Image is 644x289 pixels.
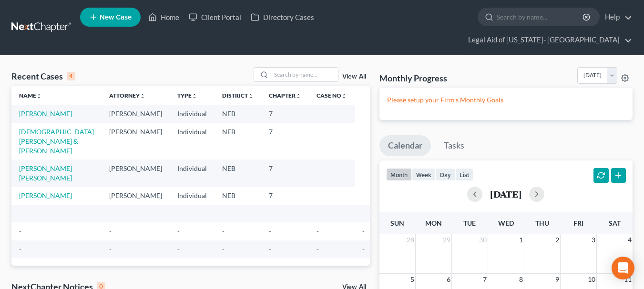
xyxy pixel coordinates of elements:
[177,209,180,218] span: -
[406,234,415,246] span: 28
[627,234,633,246] span: 4
[170,159,215,187] td: Individual
[482,274,488,285] span: 7
[109,92,145,99] a: Attorneyunfold_more
[554,274,560,285] span: 9
[271,68,338,81] input: Search by name...
[102,187,170,205] td: [PERSON_NAME]
[19,227,21,235] span: -
[109,227,112,235] span: -
[215,187,261,205] td: NEB
[412,168,436,181] button: week
[362,245,365,253] span: -
[463,31,632,49] a: Legal Aid of [US_STATE]- [GEOGRAPHIC_DATA]
[317,227,319,235] span: -
[269,245,271,253] span: -
[102,159,170,187] td: [PERSON_NAME]
[248,93,254,99] i: unfold_more
[261,123,309,159] td: 7
[490,189,521,199] h2: [DATE]
[387,95,625,105] p: Please setup your Firm's Monthly Goals
[215,159,261,187] td: NEB
[497,8,584,26] input: Search by name...
[612,257,634,279] div: Open Intercom Messenger
[379,72,447,84] h3: Monthly Progress
[102,123,170,159] td: [PERSON_NAME]
[535,219,549,227] span: Thu
[341,93,347,99] i: unfold_more
[222,245,225,253] span: -
[362,209,365,218] span: -
[498,219,514,227] span: Wed
[518,274,524,285] span: 8
[409,274,415,285] span: 5
[379,135,431,156] a: Calendar
[435,135,473,156] a: Tasks
[478,234,488,246] span: 30
[19,92,42,99] a: Nameunfold_more
[215,105,261,122] td: NEB
[269,92,301,99] a: Chapterunfold_more
[261,159,309,187] td: 7
[222,92,254,99] a: Districtunfold_more
[170,123,215,159] td: Individual
[170,105,215,122] td: Individual
[109,209,112,218] span: -
[317,92,347,99] a: Case Nounfold_more
[222,227,225,235] span: -
[177,92,197,99] a: Typeunfold_more
[215,123,261,159] td: NEB
[140,93,145,99] i: unfold_more
[386,168,412,181] button: month
[36,93,42,99] i: unfold_more
[442,234,451,246] span: 29
[463,219,476,227] span: Tue
[269,209,271,218] span: -
[436,168,455,181] button: day
[587,274,596,285] span: 10
[317,245,319,253] span: -
[109,245,112,253] span: -
[19,128,94,155] a: [DEMOGRAPHIC_DATA][PERSON_NAME] & [PERSON_NAME]
[317,209,319,218] span: -
[446,274,451,285] span: 6
[591,234,596,246] span: 3
[518,234,524,246] span: 1
[269,227,271,235] span: -
[184,9,246,26] a: Client Portal
[246,9,319,26] a: Directory Cases
[261,187,309,205] td: 7
[342,73,366,80] a: View All
[573,219,583,227] span: Fri
[19,245,21,253] span: -
[170,187,215,205] td: Individual
[192,93,197,99] i: unfold_more
[19,110,72,118] a: [PERSON_NAME]
[600,9,632,26] a: Help
[19,191,72,199] a: [PERSON_NAME]
[425,219,442,227] span: Mon
[102,105,170,122] td: [PERSON_NAME]
[100,14,132,21] span: New Case
[455,168,473,181] button: list
[19,209,21,218] span: -
[11,70,75,82] div: Recent Cases
[67,72,75,80] div: 4
[177,245,180,253] span: -
[261,105,309,122] td: 7
[177,227,180,235] span: -
[222,209,225,218] span: -
[296,93,301,99] i: unfold_more
[609,219,621,227] span: Sat
[143,9,184,26] a: Home
[554,234,560,246] span: 2
[362,227,365,235] span: -
[19,164,72,182] a: [PERSON_NAME] [PERSON_NAME]
[390,219,404,227] span: Sun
